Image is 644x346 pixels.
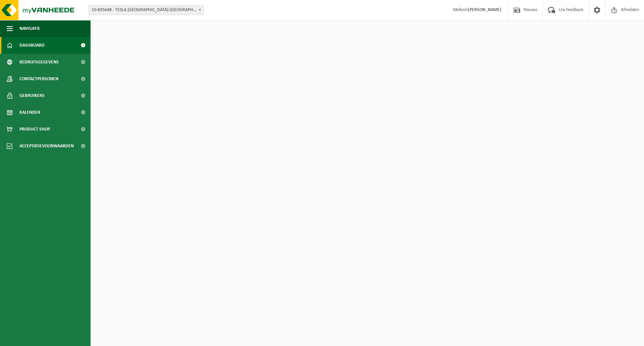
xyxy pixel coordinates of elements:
span: Kalender [19,104,40,121]
span: Dashboard [19,37,45,54]
span: 10-835648 - TESLA BELGIUM-BRUSSEL 1 - ZAVENTEM [89,5,203,15]
span: Bedrijfsgegevens [19,54,59,70]
strong: [PERSON_NAME] [468,7,501,12]
span: Acceptatievoorwaarden [19,138,74,154]
span: Contactpersonen [19,70,58,87]
span: 10-835648 - TESLA BELGIUM-BRUSSEL 1 - ZAVENTEM [89,5,204,15]
span: Product Shop [19,121,50,138]
span: Gebruikers [19,87,45,104]
span: Navigatie [19,20,40,37]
